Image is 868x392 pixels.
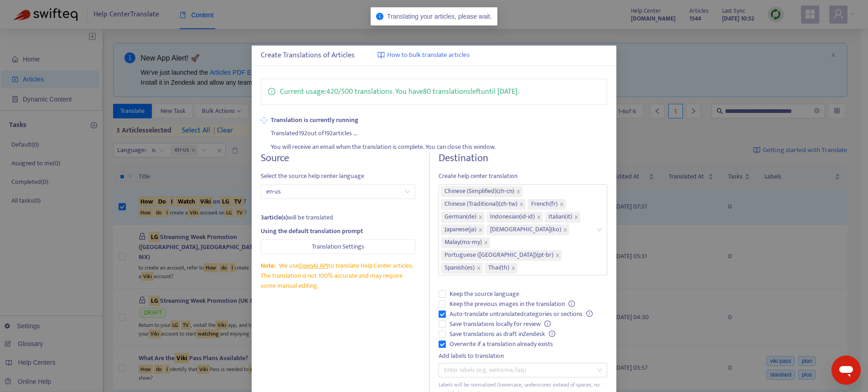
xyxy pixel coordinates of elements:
[444,212,476,223] span: German ( de )
[586,311,593,317] span: info-circle
[444,250,553,261] span: Portuguese ([GEOGRAPHIC_DATA]) ( pt-br )
[446,299,579,309] span: Keep the previous images in the translation
[519,202,524,207] span: close
[387,50,470,61] span: How to bulk translate articles
[268,86,275,95] span: info-circle
[516,189,521,194] span: close
[376,13,383,20] span: info-circle
[490,212,535,223] span: Indonesian ( id-id )
[377,51,385,59] img: image-link
[271,138,608,152] div: You will receive an email when the translation is complete. You can close this window.
[261,212,288,223] strong: 3 article(s)
[446,289,523,299] span: Keep the source language
[280,86,519,97] p: Current usage: 420 / 500 translations . You have 80 translations left until [DATE] .
[444,199,517,210] span: Chinese (Traditional) ( zh-tw )
[563,228,568,232] span: close
[439,171,607,181] span: Create help center translation
[261,226,415,236] div: Using the default translation prompt
[261,171,415,181] span: Select the source help center language
[488,263,509,274] span: Thai ( th )
[478,215,483,219] span: close
[537,215,541,219] span: close
[484,240,488,245] span: close
[568,300,575,307] span: info-circle
[299,260,328,271] a: OpenAI API
[446,309,596,319] span: Auto-translate untranslated categories or sections
[444,263,475,274] span: Spanish ( es )
[511,266,516,270] span: close
[574,215,579,219] span: close
[439,351,607,361] div: Add labels to translation
[446,319,554,329] span: Save translations locally for review
[478,228,483,232] span: close
[271,125,608,139] div: Translated 192 out of 192 articles ...
[446,329,559,339] span: Save translations as draft in Zendesk
[490,224,561,235] span: [DEMOGRAPHIC_DATA] ( ko )
[439,152,607,164] h4: Destination
[444,186,514,197] span: Chinese (Simplified) ( zh-cn )
[261,213,415,223] div: will be translated
[312,242,364,252] span: Translation Settings
[548,212,572,223] span: Italian ( it )
[832,356,861,385] iframe: Button to launch messaging window, conversation in progress
[266,185,410,199] span: en-us
[261,239,415,254] button: Translation Settings
[261,260,275,271] span: Note:
[444,237,482,248] span: Malay ( ms-my )
[446,339,557,349] span: Overwrite if a translation already exists
[377,50,470,61] a: How to bulk translate articles
[559,202,564,207] span: close
[387,13,492,20] span: Translating your articles, please wait.
[444,224,476,235] span: Japanese ( ja )
[261,261,415,291] div: We use to translate Help Center articles. The translation is not 100% accurate and may require so...
[476,266,481,270] span: close
[261,50,607,61] div: Create Translations of Articles
[555,253,560,258] span: close
[531,199,558,210] span: French ( fr )
[261,152,415,164] h4: Source
[271,115,608,125] strong: Translation is currently running
[549,331,555,337] span: info-circle
[544,321,551,327] span: info-circle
